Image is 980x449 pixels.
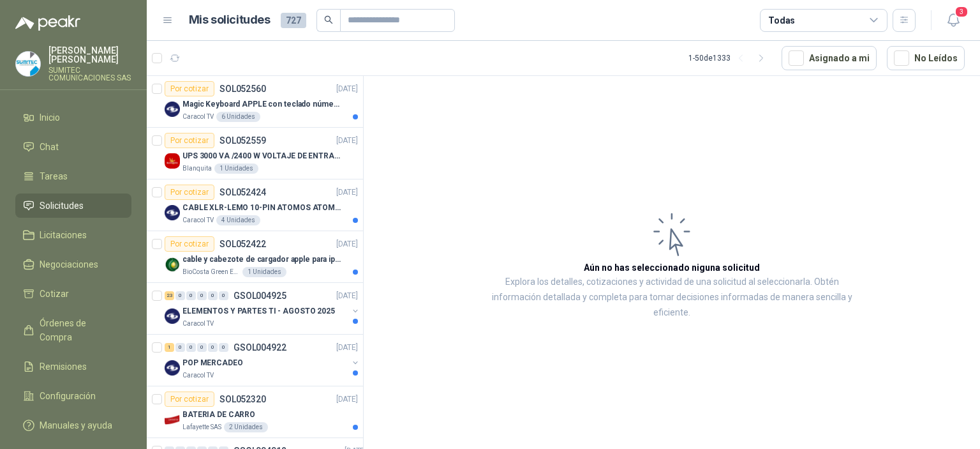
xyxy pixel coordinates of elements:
div: 2 Unidades [224,422,268,432]
div: 0 [197,343,207,352]
div: Todas [768,13,795,27]
p: [PERSON_NAME] [PERSON_NAME] [48,46,131,64]
a: Por cotizarSOL052422[DATE] Company Logocable y cabezote de cargador apple para iphoneBioCosta Gre... [147,231,363,283]
div: 0 [219,291,228,300]
img: Company Logo [165,257,180,272]
p: [DATE] [336,393,358,406]
a: Por cotizarSOL052424[DATE] Company LogoCABLE XLR-LEMO 10-PIN ATOMOS ATOMCAB016Caracol TV4 Unidades [147,179,363,231]
a: Órdenes de Compra [15,311,131,349]
p: ELEMENTOS Y PARTES TI - AGOSTO 2025 [182,305,335,317]
p: SOL052320 [219,395,266,404]
span: Negociaciones [40,257,98,271]
span: Órdenes de Compra [40,316,119,344]
a: Por cotizarSOL052560[DATE] Company LogoMagic Keyboard APPLE con teclado númerico en Español Plate... [147,76,363,128]
p: [DATE] [336,135,358,147]
a: Por cotizarSOL052559[DATE] Company LogoUPS 3000 VA /2400 W VOLTAJE DE ENTRADA / SALIDA 12V ON LIN... [147,128,363,179]
img: Company Logo [165,205,180,220]
p: [DATE] [336,186,358,199]
img: Company Logo [16,52,40,76]
div: 0 [219,343,228,352]
p: POP MERCADEO [182,357,243,369]
div: 0 [186,343,196,352]
span: Chat [40,140,59,154]
p: GSOL004922 [234,343,286,352]
div: 0 [175,291,185,300]
span: Remisiones [40,360,87,374]
a: Negociaciones [15,252,131,277]
p: SOL052424 [219,188,266,197]
div: 0 [208,291,218,300]
div: Por cotizar [165,81,214,96]
h3: Aún no has seleccionado niguna solicitud [584,261,760,275]
div: 23 [165,291,174,300]
h1: Mis solicitudes [189,11,271,29]
p: Caracol TV [182,319,214,329]
p: SOL052560 [219,84,266,93]
button: Asignado a mi [782,46,877,70]
div: 1 Unidades [242,267,286,277]
p: SUMITEC COMUNICACIONES SAS [48,66,131,82]
img: Company Logo [165,412,180,427]
span: 727 [281,13,306,28]
div: 0 [197,291,207,300]
span: search [324,15,333,24]
p: [DATE] [336,238,358,250]
p: SOL052559 [219,136,266,145]
div: 4 Unidades [216,215,260,225]
div: Por cotizar [165,236,214,252]
p: [DATE] [336,342,358,354]
a: Inicio [15,105,131,130]
p: UPS 3000 VA /2400 W VOLTAJE DE ENTRADA / SALIDA 12V ON LINE [182,150,341,162]
div: 6 Unidades [216,112,260,122]
a: Cotizar [15,282,131,306]
div: 0 [208,343,218,352]
div: Por cotizar [165,185,214,200]
img: Company Logo [165,360,180,376]
button: 3 [942,9,965,32]
p: Caracol TV [182,112,214,122]
div: 1 - 50 de 1333 [688,48,771,68]
a: Licitaciones [15,223,131,247]
a: Chat [15,135,131,159]
p: GSOL004925 [234,291,286,300]
span: 3 [954,6,969,18]
p: Lafayette SAS [182,422,221,432]
img: Logo peakr [15,15,80,31]
div: Por cotizar [165,392,214,407]
a: Configuración [15,384,131,408]
p: Blanquita [182,164,212,174]
img: Company Logo [165,153,180,169]
p: Explora los detalles, cotizaciones y actividad de una solicitud al seleccionarla. Obtén informaci... [491,275,852,321]
p: Magic Keyboard APPLE con teclado númerico en Español Plateado [182,98,341,110]
a: Por cotizarSOL052320[DATE] Company LogoBATERIA DE CARROLafayette SAS2 Unidades [147,386,363,438]
div: 0 [186,291,196,300]
button: No Leídos [887,46,965,70]
img: Company Logo [165,102,180,117]
p: CABLE XLR-LEMO 10-PIN ATOMOS ATOMCAB016 [182,202,341,214]
span: Inicio [40,110,60,125]
img: Company Logo [165,308,180,324]
div: 0 [175,343,185,352]
p: BioCosta Green Energy S.A.S [182,267,240,277]
a: 1 0 0 0 0 0 GSOL004922[DATE] Company LogoPOP MERCADEOCaracol TV [165,340,360,381]
span: Configuración [40,389,96,403]
div: 1 [165,343,174,352]
p: SOL052422 [219,240,266,248]
p: BATERIA DE CARRO [182,409,255,421]
a: Remisiones [15,354,131,379]
a: Manuales y ayuda [15,413,131,438]
span: Licitaciones [40,228,87,242]
a: Solicitudes [15,194,131,218]
a: Tareas [15,164,131,188]
span: Solicitudes [40,199,84,213]
p: [DATE] [336,290,358,302]
div: 1 Unidades [214,164,258,174]
p: Caracol TV [182,215,214,225]
p: cable y cabezote de cargador apple para iphone [182,254,341,266]
p: Caracol TV [182,370,214,381]
span: Tareas [40,169,68,183]
p: [DATE] [336,83,358,95]
span: Manuales y ayuda [40,418,112,432]
a: 23 0 0 0 0 0 GSOL004925[DATE] Company LogoELEMENTOS Y PARTES TI - AGOSTO 2025Caracol TV [165,288,360,329]
span: Cotizar [40,287,69,301]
